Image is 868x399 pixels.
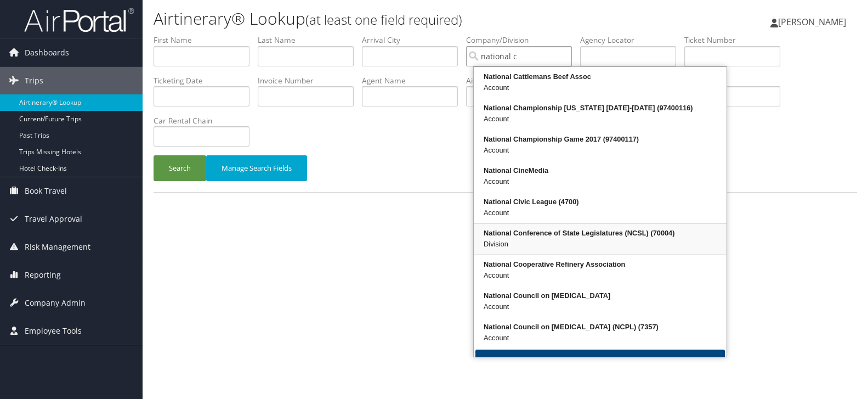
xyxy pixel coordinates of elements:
[25,317,82,345] span: Employee Tools
[258,35,362,46] label: Last Name
[475,82,725,93] div: Account
[475,196,725,207] div: National Civic League (4700)
[475,134,725,145] div: National Championship Game 2017 (97400117)
[154,35,258,46] label: First Name
[466,75,570,86] label: Air Confirmation
[25,39,69,66] span: Dashboards
[580,35,684,46] label: Agency Locator
[770,5,857,38] a: [PERSON_NAME]
[25,177,67,205] span: Book Travel
[362,75,466,86] label: Agent Name
[475,259,725,270] div: National Cooperative Refinery Association
[25,67,43,94] span: Trips
[305,10,462,29] small: (at least one field required)
[475,176,725,187] div: Account
[778,16,846,28] span: [PERSON_NAME]
[674,75,788,86] label: Airline
[475,207,725,218] div: Account
[206,155,307,181] button: Manage Search Fields
[475,301,725,312] div: Account
[475,228,725,239] div: National Conference of State Legislatures (NCSL) (70004)
[154,155,206,181] button: Search
[25,289,86,317] span: Company Admin
[25,205,82,233] span: Travel Approval
[475,290,725,301] div: National Council on [MEDICAL_DATA]
[154,75,258,86] label: Ticketing Date
[684,35,788,46] label: Ticket Number
[475,350,725,378] button: More Results
[475,114,725,125] div: Account
[25,233,90,261] span: Risk Management
[25,261,61,289] span: Reporting
[362,35,466,46] label: Arrival City
[466,35,580,46] label: Company/Division
[475,165,725,176] div: National CineMedia
[475,239,725,250] div: Division
[475,322,725,333] div: National Council on [MEDICAL_DATA] (NCPL) (7357)
[475,103,725,114] div: National Championship [US_STATE] [DATE]-[DATE] (97400116)
[24,7,134,33] img: airportal-logo.png
[475,333,725,344] div: Account
[258,75,362,86] label: Invoice Number
[475,270,725,281] div: Account
[475,145,725,156] div: Account
[154,7,622,30] h1: Airtinerary® Lookup
[154,115,258,126] label: Car Rental Chain
[475,71,725,82] div: National Cattlemans Beef Assoc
